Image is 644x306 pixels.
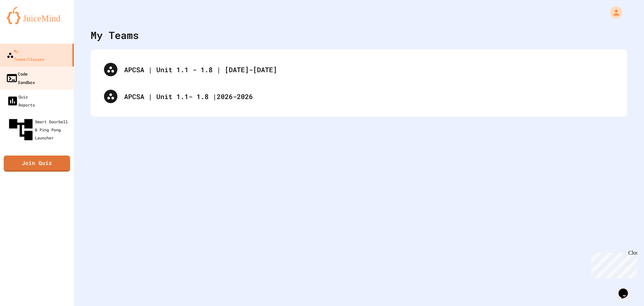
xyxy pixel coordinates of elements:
[7,116,71,144] div: Smart Doorbell & Ping Pong Launcher
[91,28,139,43] div: My Teams
[6,70,35,86] div: Code Sandbox
[7,47,44,63] div: My Teams/Classes
[7,93,35,109] div: Quiz Reports
[97,56,621,83] div: APCSA | Unit 1.1 - 1.8 | [DATE]-[DATE]
[124,64,614,75] div: APCSA | Unit 1.1 - 1.8 | [DATE]-[DATE]
[616,279,637,299] iframe: chat widget
[603,5,624,20] div: My Account
[3,3,46,43] div: Chat with us now!Close
[124,91,614,101] div: APCSA | Unit 1.1- 1.8 |2026-2026
[7,7,67,24] img: logo-orange.svg
[588,250,637,278] iframe: chat widget
[4,156,70,172] a: Join Quiz
[97,83,621,110] div: APCSA | Unit 1.1- 1.8 |2026-2026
